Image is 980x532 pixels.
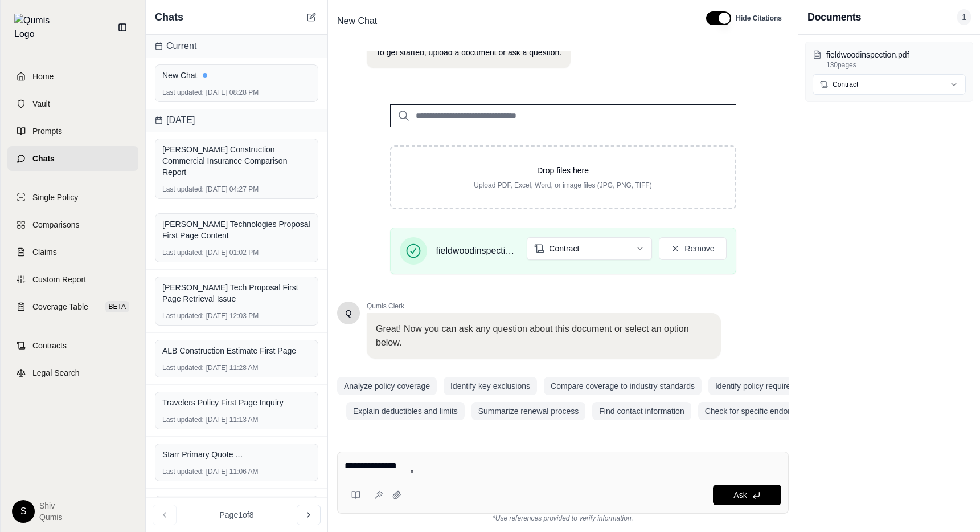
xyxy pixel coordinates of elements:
[32,274,86,285] span: Custom Report
[698,402,827,420] button: Check for specific endorsements
[162,70,311,81] div: New Chat
[162,248,204,257] span: Last updated:
[7,185,138,210] a: Single Policy
[39,511,62,523] span: Qumis
[826,49,966,60] p: fieldwoodinspection.pdf
[162,449,248,460] span: Starr Primary Quote Alpek [DATE].pdf
[337,377,437,395] button: Analyze policy coverage
[471,402,586,420] button: Summarize renewal process
[162,415,204,424] span: Last updated:
[32,125,62,137] span: Prompts
[544,377,702,395] button: Compare coverage to industry standards
[708,377,819,395] button: Identify policy requirements
[7,239,138,265] a: Claims
[7,294,138,319] a: Coverage TableBETA
[155,9,183,25] span: Chats
[162,88,311,97] div: [DATE] 08:28 PM
[162,311,204,320] span: Last updated:
[162,282,311,304] div: [PERSON_NAME] Tech Proposal First Page Retrieval Issue
[162,397,311,408] div: Travelers Policy First Page Inquiry
[957,9,971,25] span: 1
[7,360,138,385] a: Legal Search
[826,60,966,70] p: 130 pages
[813,49,966,70] button: fieldwoodinspection.pdf130pages
[736,14,782,23] span: Hide Citations
[376,47,561,59] p: To get started, upload a document or ask a question.
[376,322,712,350] p: Great! Now you can ask any question about this document or select an option below.
[105,301,129,312] span: BETA
[32,367,80,379] span: Legal Search
[367,302,721,311] span: Qumis Clerk
[32,71,54,82] span: Home
[7,146,138,171] a: Chats
[333,12,692,30] div: Edit Title
[733,490,747,499] span: Ask
[7,91,138,116] a: Vault
[220,509,254,521] span: Page 1 of 8
[162,248,311,257] div: [DATE] 01:02 PM
[162,467,311,476] div: [DATE] 11:06 AM
[409,181,717,190] p: Upload PDF, Excel, Word, or image files (JPG, PNG, TIFF)
[659,237,726,260] button: Remove
[333,12,382,30] span: New Chat
[146,35,327,58] div: Current
[146,109,327,132] div: [DATE]
[162,311,311,320] div: [DATE] 12:03 PM
[346,402,465,420] button: Explain deductibles and limits
[162,345,311,356] div: ALB Construction Estimate First Page
[444,377,537,395] button: Identify key exclusions
[162,144,311,178] div: [PERSON_NAME] Construction Commercial Insurance Comparison Report
[162,88,204,97] span: Last updated:
[32,219,79,230] span: Comparisons
[7,333,138,358] a: Contracts
[162,467,204,476] span: Last updated:
[113,18,132,36] button: Collapse sidebar
[32,153,55,164] span: Chats
[713,485,781,505] button: Ask
[162,185,204,194] span: Last updated:
[592,402,691,420] button: Find contact information
[39,500,62,511] span: Shiv
[409,165,717,176] p: Drop files here
[7,267,138,292] a: Custom Report
[14,14,57,41] img: Qumis Logo
[162,363,311,372] div: [DATE] 11:28 AM
[32,192,78,203] span: Single Policy
[807,9,861,25] h3: Documents
[436,244,518,258] span: fieldwoodinspection.pdf
[162,185,311,194] div: [DATE] 04:27 PM
[32,98,50,109] span: Vault
[32,340,67,351] span: Contracts
[32,301,88,312] span: Coverage Table
[162,218,311,241] div: [PERSON_NAME] Technologies Proposal First Page Content
[12,500,35,523] div: S
[337,514,789,523] div: *Use references provided to verify information.
[162,415,311,424] div: [DATE] 11:13 AM
[162,363,204,372] span: Last updated:
[32,246,57,258] span: Claims
[305,10,318,24] button: New Chat
[346,307,352,319] span: Hello
[7,64,138,89] a: Home
[7,119,138,144] a: Prompts
[7,212,138,237] a: Comparisons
